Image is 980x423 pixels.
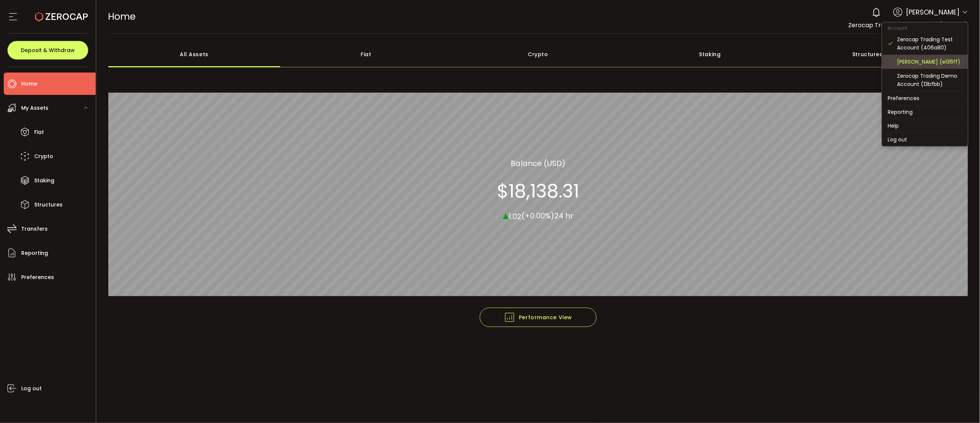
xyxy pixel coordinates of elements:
[21,103,48,113] span: My Assets
[21,224,48,234] span: Transfers
[882,25,913,31] span: Account
[21,383,42,394] span: Log out
[882,133,968,146] li: Log out
[624,41,796,67] div: Staking
[480,308,597,327] button: Performance View
[503,207,508,223] span: ▴
[897,58,962,66] div: [PERSON_NAME] (e136ff)
[34,175,54,186] span: Staking
[497,180,579,202] section: $18,138.31
[554,211,573,221] span: 24 hr
[897,72,962,88] div: Zerocap Trading Demo Account (13bfbb)
[906,7,960,17] span: [PERSON_NAME]
[849,21,968,29] span: Zerocap Trading Test Account (406a80)
[21,48,75,53] span: Deposit & Withdraw
[504,312,572,323] span: Performance View
[34,151,53,162] span: Crypto
[280,41,452,67] div: Fiat
[34,199,63,210] span: Structures
[511,158,565,169] section: Balance (USD)
[21,248,48,259] span: Reporting
[897,35,962,52] div: Zerocap Trading Test Account (406a80)
[796,41,968,67] div: Structured Products
[7,41,88,60] button: Deposit & Withdraw
[508,211,521,222] span: 1.02
[882,119,968,132] li: Help
[108,41,280,67] div: All Assets
[452,41,624,67] div: Crypto
[21,78,37,89] span: Home
[34,127,44,138] span: Fiat
[108,10,136,23] span: Home
[21,272,54,283] span: Preferences
[521,211,554,221] span: (+0.00%)
[882,105,968,119] li: Reporting
[943,387,980,423] iframe: Chat Widget
[882,92,968,105] li: Preferences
